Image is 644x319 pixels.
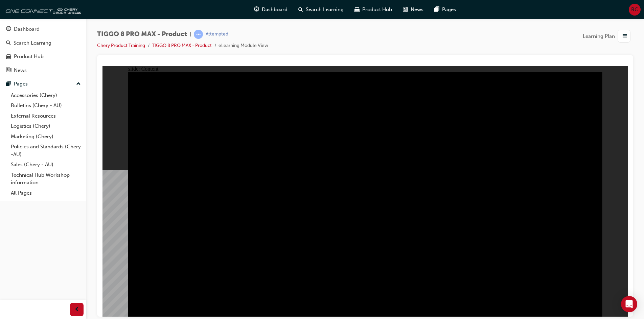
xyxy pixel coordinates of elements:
[434,5,439,14] span: pages-icon
[76,80,81,89] span: up-icon
[14,80,28,88] div: Pages
[97,30,187,38] span: TIGGO 8 PRO MAX - Product
[262,6,287,14] span: Dashboard
[3,37,84,49] a: Search Learning
[3,50,84,63] a: Product Hub
[6,54,11,60] span: car-icon
[8,90,84,101] a: Accessories (Chery)
[8,121,84,131] a: Logistics (Chery)
[14,25,40,33] div: Dashboard
[8,100,84,111] a: Bulletins (Chery - AU)
[3,3,81,16] img: oneconnect
[442,6,456,14] span: Pages
[97,43,145,48] a: Chery Product Training
[411,6,423,14] span: News
[298,5,303,14] span: search-icon
[6,40,11,46] span: search-icon
[349,3,397,17] a: car-iconProduct Hub
[354,5,360,14] span: car-icon
[8,142,84,159] a: Policies and Standards (Chery -AU)
[152,43,212,48] a: TIGGO 8 PRO MAX - Product
[3,78,84,90] button: Pages
[306,6,344,14] span: Search Learning
[254,5,259,14] span: guage-icon
[190,30,191,38] span: |
[8,111,84,121] a: External Resources
[583,32,615,40] span: Learning Plan
[629,4,641,16] button: RC
[622,32,627,41] span: list-icon
[8,159,84,170] a: Sales (Chery - AU)
[3,64,84,77] a: News
[8,131,84,142] a: Marketing (Chery)
[3,22,84,78] button: DashboardSearch LearningProduct HubNews
[14,67,27,74] div: News
[583,30,633,43] button: Learning Plan
[621,296,637,312] div: Open Intercom Messenger
[74,305,79,314] span: prev-icon
[14,39,51,47] div: Search Learning
[6,68,11,74] span: news-icon
[397,3,429,17] a: news-iconNews
[218,42,268,50] li: eLearning Module View
[194,30,203,39] span: learningRecordVerb_ATTEMPT-icon
[14,53,44,60] div: Product Hub
[429,3,461,17] a: pages-iconPages
[6,26,11,32] span: guage-icon
[3,23,84,35] a: Dashboard
[293,3,349,17] a: search-iconSearch Learning
[403,5,408,14] span: news-icon
[631,6,638,14] span: RC
[8,170,84,188] a: Technical Hub Workshop information
[6,81,11,87] span: pages-icon
[362,6,392,14] span: Product Hub
[206,31,228,38] div: Attempted
[8,188,84,198] a: All Pages
[249,3,293,17] a: guage-iconDashboard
